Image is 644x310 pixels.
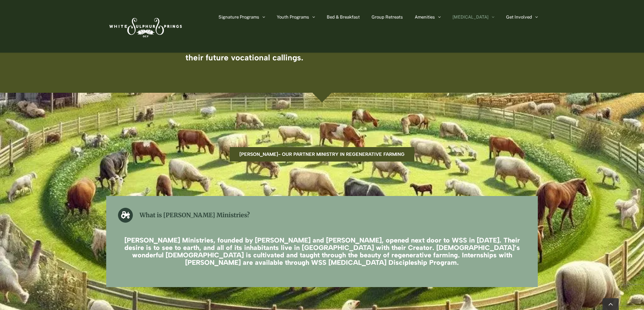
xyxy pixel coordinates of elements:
[239,151,405,157] span: [PERSON_NAME]- Our partner ministry in regenerative farming
[277,15,309,19] span: Youth Programs
[118,236,526,266] h4: [PERSON_NAME] Ministries, founded by [PERSON_NAME] and [PERSON_NAME], opened next door to WSS in ...
[230,147,414,162] a: intern details
[372,15,403,19] span: Group Retreats
[218,15,259,19] span: Signature Programs
[415,15,435,19] span: Amenities
[506,15,532,19] span: Get Involved
[106,10,184,42] img: White Sulphur Springs Logo
[327,15,360,19] span: Bed & Breakfast
[452,15,489,19] span: [MEDICAL_DATA]
[140,208,250,223] h2: What is [PERSON_NAME] Ministries?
